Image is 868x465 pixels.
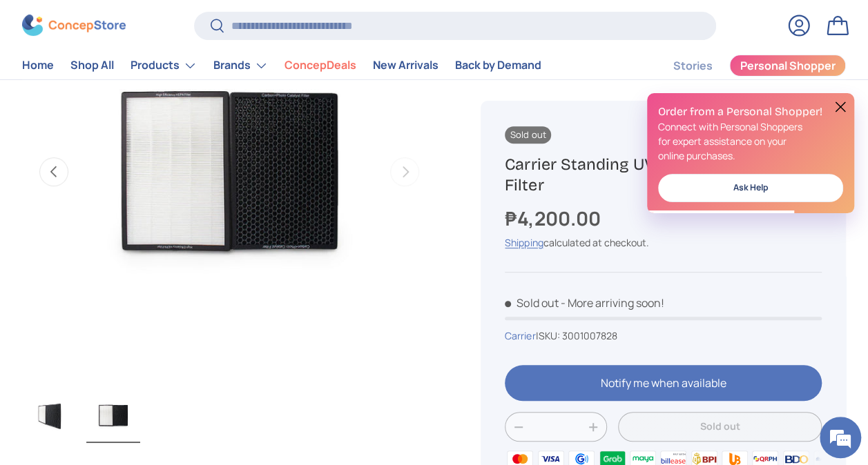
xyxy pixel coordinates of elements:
img: ConcepStore [22,15,126,37]
nav: Primary [22,52,541,79]
a: Personal Shopper [729,55,846,77]
a: New Arrivals [373,52,438,79]
p: Connect with Personal Shoppers for expert assistance on your online purchases. [658,119,843,163]
a: Back by Demand [455,52,541,79]
span: Personal Shopper [740,61,836,72]
strong: ₱4,200.00 [505,205,604,231]
nav: Secondary [640,52,846,79]
a: Stories [673,52,713,79]
summary: Brands [205,52,276,79]
a: Ask Help [658,174,843,202]
span: Sold out [505,295,558,310]
img: carrier-standing-uv-air-purifier-cadr510-filter-full-view-concepstore [86,388,140,443]
p: - More arriving soon! [560,295,664,310]
a: Shop All [70,52,114,79]
h1: Carrier Standing UV Air Purifier CADR510 Filter [505,154,822,196]
summary: Products [122,52,205,79]
span: Sold out [505,126,551,144]
img: carrier-standing-uv-air-purifier-cadr510-filter-left-side-view-concepstore [23,388,77,443]
button: Sold out [618,413,822,442]
a: ConcepDeals [284,52,356,79]
a: Carrier [505,329,535,342]
span: | [535,329,617,342]
div: calculated at checkout. [505,235,822,250]
a: Shipping [505,236,543,249]
span: 3001007828 [561,329,617,342]
span: SKU: [538,329,559,342]
h2: Order from a Personal Shopper! [658,104,843,119]
a: Home [22,52,54,79]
